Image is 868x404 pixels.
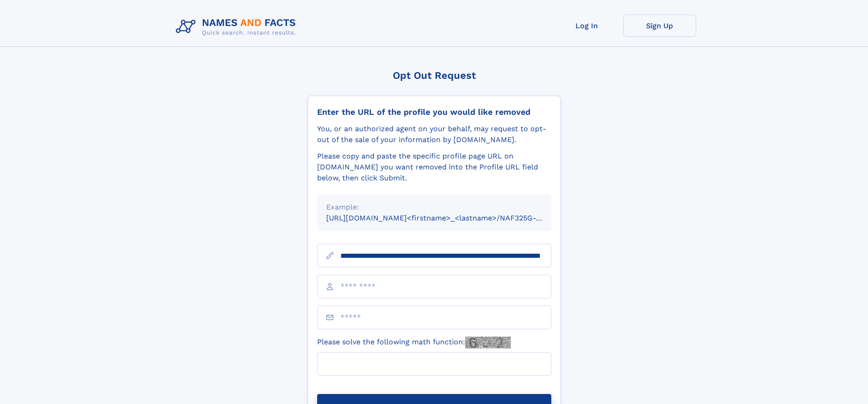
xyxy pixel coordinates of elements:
[550,15,623,37] a: Log In
[623,15,696,37] a: Sign Up
[326,202,542,213] div: Example:
[317,123,551,145] div: You, or an authorized agent on your behalf, may request to opt-out of the sale of your informatio...
[317,337,511,348] label: Please solve the following math function:
[172,15,303,39] img: Logo Names and Facts
[308,70,561,81] div: Opt Out Request
[317,107,551,117] div: Enter the URL of the profile you would like removed
[317,151,551,184] div: Please copy and paste the specific profile page URL on [DOMAIN_NAME] you want removed into the Pr...
[326,214,569,222] small: [URL][DOMAIN_NAME]<firstname>_<lastname>/NAF325G-xxxxxxxx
